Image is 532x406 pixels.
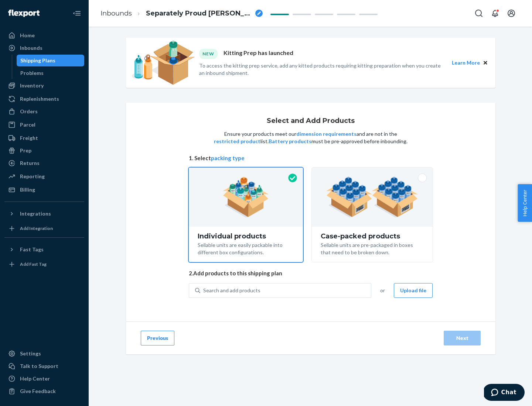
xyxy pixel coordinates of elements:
[4,106,84,117] a: Orders
[4,119,84,131] a: Parcel
[224,49,293,59] p: Kitting Prep has launched
[189,154,433,162] span: 1. Select
[4,373,84,385] a: Help Center
[4,184,84,196] a: Billing
[20,57,55,64] div: Shipping Plans
[8,10,40,17] img: Flexport logo
[394,283,433,298] button: Upload file
[69,6,84,21] button: Close Navigation
[4,145,84,156] a: Prep
[4,93,84,105] a: Replenishments
[20,134,38,142] div: Freight
[100,9,132,17] a: Inbounds
[4,42,84,54] a: Inbounds
[326,177,418,217] img: case-pack.59cecea509d18c883b923b81aeac6d0b.png
[20,69,44,77] div: Problems
[20,261,47,267] div: Add Fast Tag
[141,331,174,345] button: Previous
[20,246,44,253] div: Fast Tags
[4,258,84,270] a: Add Fast Tag
[17,67,85,79] a: Problems
[20,362,58,370] div: Talk to Support
[20,32,35,39] div: Home
[4,244,84,255] button: Fast Tags
[20,95,59,103] div: Replenishments
[296,130,357,138] button: dimension requirements
[20,147,31,154] div: Prep
[20,108,38,115] div: Orders
[518,184,532,222] button: Help Center
[214,138,260,145] button: restricted product
[199,49,218,59] div: NEW
[4,30,84,41] a: Home
[198,233,294,240] div: Individual products
[203,287,260,294] div: Search and add products
[4,385,84,397] button: Give Feedback
[450,334,474,342] div: Next
[20,82,44,89] div: Inventory
[4,80,84,92] a: Inventory
[95,3,269,24] ol: breadcrumbs
[4,171,84,182] a: Reporting
[199,62,445,77] p: To access the kitting prep service, add any kitted products requiring kitting preparation when yo...
[471,6,486,21] button: Open Search Box
[223,177,269,217] img: individual-pack.facf35554cb0f1810c75b2bd6df2d64e.png
[452,59,480,67] button: Learn More
[20,375,50,382] div: Help Center
[20,44,42,52] div: Inbounds
[20,210,51,217] div: Integrations
[488,6,502,21] button: Open notifications
[4,360,84,372] button: Talk to Support
[17,55,85,66] a: Shipping Plans
[4,132,84,144] a: Freight
[380,287,385,294] span: or
[4,223,84,234] a: Add Integration
[481,59,490,67] button: Close
[20,350,41,357] div: Settings
[20,388,56,395] div: Give Feedback
[211,154,245,162] button: packing type
[321,233,424,240] div: Case-packed products
[20,186,35,193] div: Billing
[20,225,53,231] div: Add Integration
[444,331,481,345] button: Next
[20,121,35,128] div: Parcel
[269,138,311,145] button: Battery products
[484,384,525,402] iframe: Opens a widget where you can chat to one of our agents
[504,6,519,21] button: Open account menu
[4,208,84,220] button: Integrations
[198,240,294,256] div: Sellable units are easily packable into different box configurations.
[4,157,84,169] a: Returns
[189,269,433,277] span: 2. Add products to this shipping plan
[267,117,355,125] h1: Select and Add Products
[213,130,408,145] p: Ensure your products meet our and are not in the list. must be pre-approved before inbounding.
[20,159,40,167] div: Returns
[321,240,424,256] div: Sellable units are pre-packaged in boxes that need to be broken down.
[20,173,45,180] div: Reporting
[4,348,84,359] a: Settings
[146,9,252,18] span: Separately Proud Woodcock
